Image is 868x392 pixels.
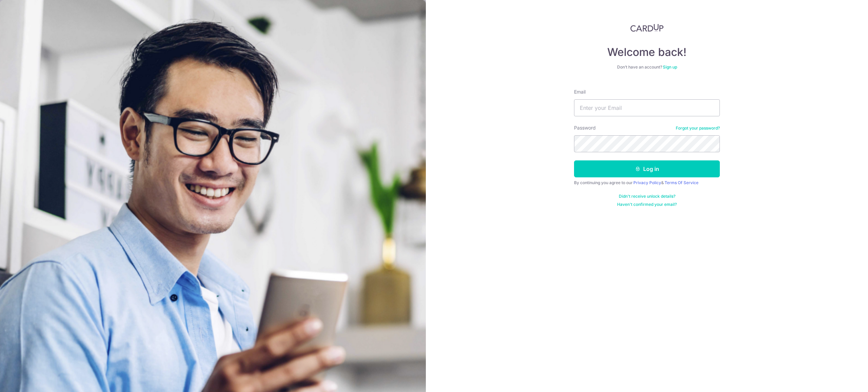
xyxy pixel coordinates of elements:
label: Password [574,124,596,131]
a: Terms Of Service [665,180,698,185]
label: Email [574,89,586,95]
div: Don’t have an account? [574,64,720,70]
input: Enter your Email [574,99,720,116]
a: Haven't confirmed your email? [617,202,677,207]
img: CardUp Logo [630,24,664,32]
button: Log in [574,160,720,177]
a: Didn't receive unlock details? [619,194,675,199]
a: Sign up [663,64,677,70]
a: Forgot your password? [676,125,720,131]
h4: Welcome back! [574,45,720,59]
div: By continuing you agree to our & [574,180,720,185]
a: Privacy Policy [633,180,661,185]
